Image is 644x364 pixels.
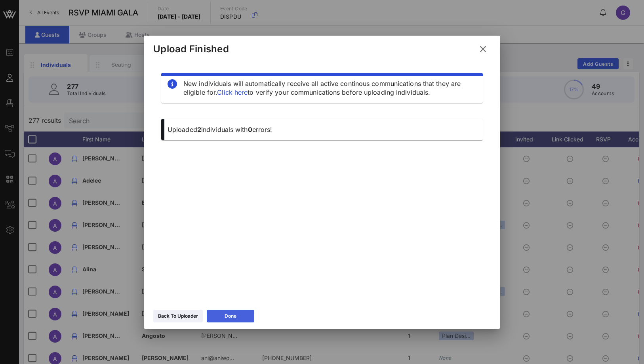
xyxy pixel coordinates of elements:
div: New individuals will automatically receive all active continous communications that they are elig... [183,79,476,97]
div: Back To Uploader [158,312,198,320]
a: Click here [217,88,248,96]
div: Upload Finished [153,43,229,55]
button: Done [207,310,254,322]
span: 2 [197,126,201,133]
p: Uploaded individuals with errors! [168,125,476,134]
button: Back To Uploader [153,310,203,322]
div: Done [225,312,236,320]
span: 0 [248,126,252,133]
